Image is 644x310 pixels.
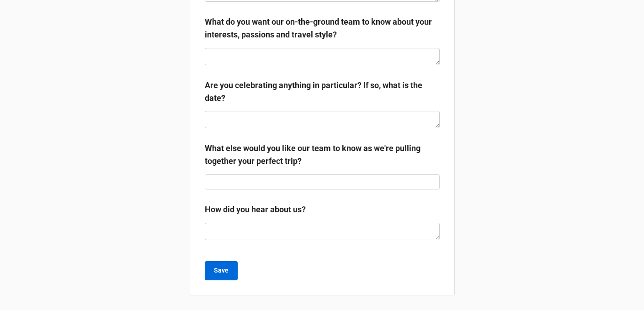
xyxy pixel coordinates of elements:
label: How did you hear about us? [205,203,306,216]
label: Are you celebrating anything in particular? If so, what is the date? [205,79,440,105]
button: Save [205,261,238,280]
label: What do you want our on-the-ground team to know about your interests, passions and travel style? [205,16,440,42]
b: Save [214,266,229,275]
label: What else would you like our team to know as we're pulling together your perfect trip? [205,142,440,168]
